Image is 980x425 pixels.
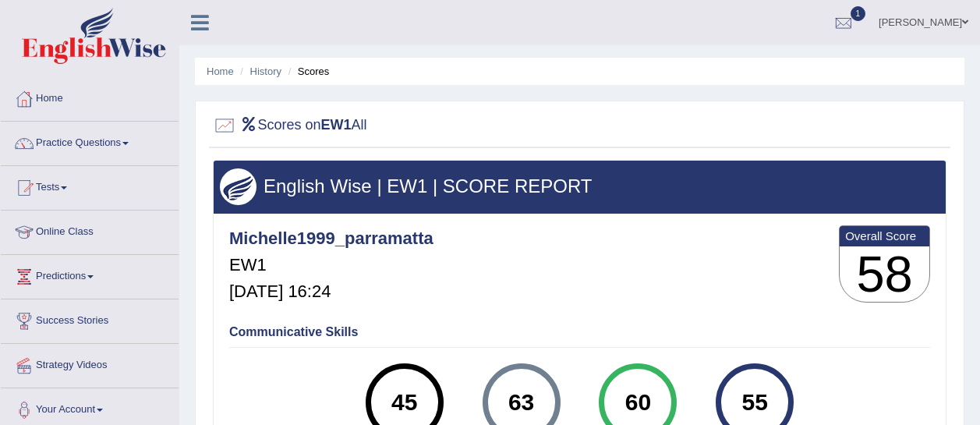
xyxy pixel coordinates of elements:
[229,325,930,339] h4: Communicative Skills
[1,77,179,116] a: Home
[229,229,433,248] h4: Michelle1999_parramatta
[1,344,179,383] a: Strategy Videos
[840,246,929,303] h3: 58
[1,122,179,161] a: Practice Questions
[1,211,179,250] a: Online Class
[229,256,433,274] h5: EW1
[845,229,924,243] b: Overall Score
[285,64,330,79] li: Scores
[220,168,256,205] img: wings.png
[1,299,179,338] a: Success Stories
[851,6,866,21] span: 1
[207,66,234,77] a: Home
[1,166,179,205] a: Tests
[229,282,433,301] h5: [DATE] 16:24
[1,255,179,294] a: Predictions
[250,66,281,77] a: History
[213,114,367,137] h2: Scores on All
[220,176,939,197] h3: English Wise | EW1 | SCORE REPORT
[321,117,352,133] b: EW1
